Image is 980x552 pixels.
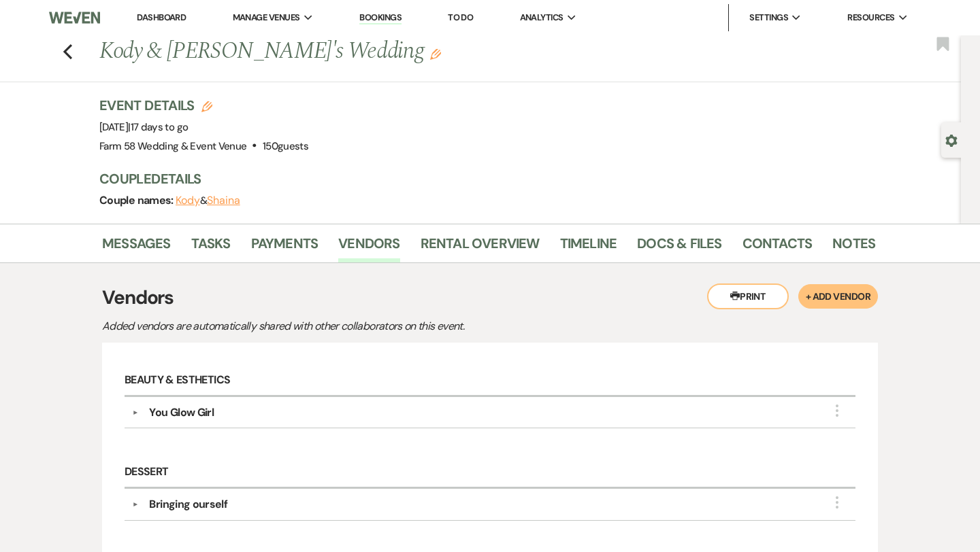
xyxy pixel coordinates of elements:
[421,232,540,262] a: Rental Overview
[49,3,100,32] img: Weven Logo
[99,169,862,188] h3: Couple Details
[832,232,875,262] a: Notes
[945,133,958,146] button: Open lead details
[798,284,878,309] button: + Add Vendor
[176,195,200,206] button: Kody
[137,12,186,23] a: Dashboard
[338,232,399,262] a: Vendors
[102,283,878,312] h3: Vendors
[99,96,308,115] h3: Event Details
[128,120,188,134] span: |
[637,232,721,262] a: Docs & Files
[430,48,441,60] button: Edit
[560,232,617,262] a: Timeline
[448,12,473,23] a: To Do
[127,501,143,508] button: ▼
[125,457,855,489] h6: Dessert
[102,232,171,262] a: Messages
[102,317,578,335] p: Added vendors are automatically shared with other collaborators on this event.
[263,139,308,153] span: 150 guests
[251,232,318,262] a: Payments
[191,232,231,262] a: Tasks
[131,120,189,134] span: 17 days to go
[99,193,176,207] span: Couple names:
[99,120,188,134] span: [DATE]
[149,404,214,421] div: You Glow Girl
[742,232,813,262] a: Contacts
[749,11,788,24] span: Settings
[125,365,855,397] h6: Beauty & Esthetics
[847,11,894,24] span: Resources
[99,139,246,153] span: Farm 58 Wedding & Event Venue
[176,194,240,207] span: &
[520,11,563,24] span: Analytics
[127,409,143,416] button: ▼
[149,496,227,513] div: Bringing ourself
[99,35,709,68] h1: Kody & [PERSON_NAME]'s Wedding
[707,283,789,309] button: Print
[233,11,300,24] span: Manage Venues
[359,12,402,24] a: Bookings
[207,195,240,206] button: Shaina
